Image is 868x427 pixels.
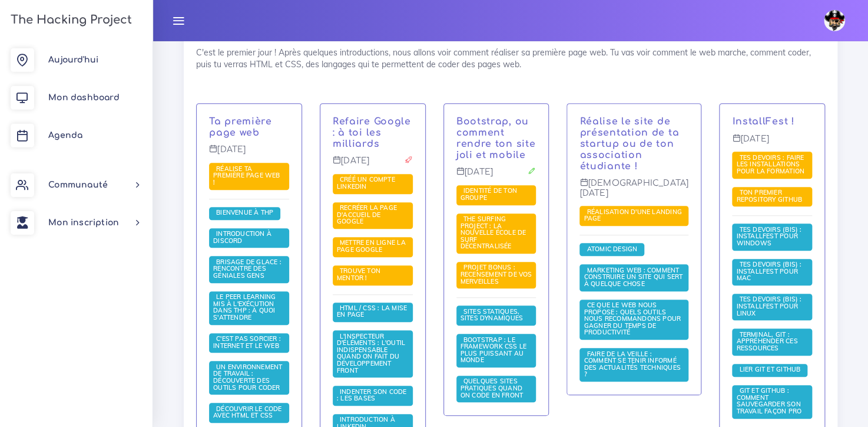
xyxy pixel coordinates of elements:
span: Aujourd'hui [48,55,98,64]
span: C'est pas sorcier : internet et le web [213,334,282,350]
a: Tes devoirs : faire les installations pour la formation [736,154,807,176]
span: Sites statiques, sites dynamiques [460,307,526,323]
a: Réalise ta première page web ! [213,165,280,186]
span: Introduction à Discord [213,229,271,245]
a: Identité de ton groupe [460,187,517,202]
span: Mon inscription [48,218,119,227]
a: Trouve ton mentor ! [337,267,380,283]
span: Identité de ton groupe [460,186,517,202]
a: Réalise le site de présentation de ta startup ou de ton association étudiante ! [579,116,679,171]
a: HTML / CSS : la mise en page [337,304,407,320]
span: HTML / CSS : la mise en page [337,304,407,319]
span: PROJET BONUS : recensement de vos merveilles [460,263,532,285]
span: Mettre en ligne la page Google [337,238,406,254]
span: Brisage de glace : rencontre des géniales gens [213,258,281,280]
h3: The Hacking Project [7,14,132,27]
a: Terminal, Git : appréhender ces ressources [736,331,797,353]
span: Indenter son code : les bases [337,387,407,403]
span: Git et GitHub : comment sauvegarder son travail façon pro [736,386,804,415]
span: Marketing web : comment construire un site qui sert à quelque chose [584,266,683,288]
a: Bootstrap, ou comment rendre ton site joli et mobile [456,116,536,160]
span: Agenda [48,131,82,140]
a: Refaire Google : à toi les milliards [333,116,411,149]
a: Réalisation d'une landing page [584,208,681,224]
span: Trouve ton mentor ! [337,267,380,282]
p: [DATE] [209,144,289,163]
span: Tes devoirs (bis) : Installfest pour Linux [736,295,801,317]
span: Mon dashboard [48,93,120,102]
a: Tes devoirs (bis) : Installfest pour Windows [736,226,801,248]
span: Créé un compte LinkedIn [337,175,395,190]
a: Découvrir le code avec HTML et CSS [213,405,282,421]
a: Indenter son code : les bases [337,388,407,403]
a: Lier Git et Github [736,366,803,374]
a: Recréer la page d'accueil de Google [337,204,397,226]
a: InstallFest ! [732,116,794,127]
a: Bootstrap : le framework CSS le plus puissant au monde [460,336,526,364]
span: Tes devoirs (bis) : Installfest pour Windows [736,225,801,247]
span: Réalisation d'une landing page [584,208,681,223]
a: L'inspecteur d'éléments : l'outil indispensable quand on fait du développement front [337,332,405,375]
span: Tes devoirs (bis) : Installfest pour MAC [736,260,801,282]
p: [DATE] [456,167,536,186]
span: Découvrir le code avec HTML et CSS [213,405,282,420]
p: [DATE] [333,156,413,175]
a: Le Peer learning mis à l'exécution dans THP : à quoi s'attendre [213,293,276,322]
img: avatar [824,10,845,31]
a: Git et GitHub : comment sauvegarder son travail façon pro [736,387,804,416]
a: The Surfing Project : la nouvelle école de surf décentralisée [460,215,526,251]
span: Lier Git et Github [736,365,803,373]
a: Faire de la veille : comment se tenir informé des actualités techniques ? [584,350,680,379]
a: Sites statiques, sites dynamiques [460,308,526,323]
span: The Surfing Project : la nouvelle école de surf décentralisée [460,215,526,250]
a: C'est pas sorcier : internet et le web [213,335,282,350]
a: Tes devoirs (bis) : Installfest pour MAC [736,261,801,283]
a: Ce que le web nous propose : quels outils nous recommandons pour gagner du temps de productivité [584,301,681,337]
span: Le Peer learning mis à l'exécution dans THP : à quoi s'attendre [213,293,276,321]
p: [DATE] [732,134,812,153]
span: Ton premier repository GitHub [736,188,805,203]
a: Ta première page web [209,116,272,138]
span: Ce que le web nous propose : quels outils nous recommandons pour gagner du temps de productivité [584,301,681,336]
span: Recréer la page d'accueil de Google [337,203,397,225]
a: Quelques sites pratiques quand on code en front [460,377,526,399]
a: Brisage de glace : rencontre des géniales gens [213,258,281,280]
a: PROJET BONUS : recensement de vos merveilles [460,264,532,285]
a: Créé un compte LinkedIn [337,176,395,191]
span: Tes devoirs : faire les installations pour la formation [736,153,807,175]
a: Ton premier repository GitHub [736,189,805,204]
a: Bienvenue à THP [213,209,276,217]
p: [DEMOGRAPHIC_DATA][DATE] [579,178,688,207]
span: Communauté [48,180,108,189]
a: Mettre en ligne la page Google [337,239,406,254]
span: Bienvenue à THP [213,208,276,216]
a: Marketing web : comment construire un site qui sert à quelque chose [584,267,683,288]
a: Un environnement de travail : découverte des outils pour coder [213,363,283,392]
a: Atomic Design [584,245,640,253]
a: Introduction à Discord [213,230,271,245]
a: Tes devoirs (bis) : Installfest pour Linux [736,295,801,317]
